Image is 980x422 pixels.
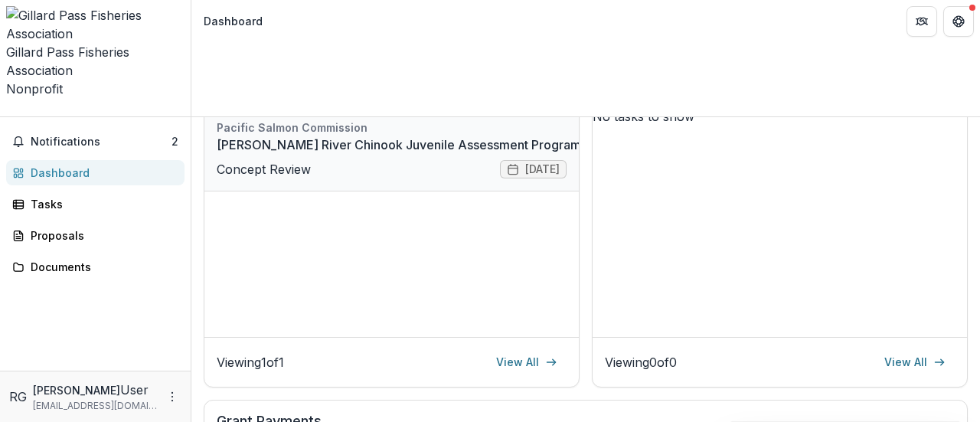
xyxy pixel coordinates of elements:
a: View All [487,350,567,375]
a: View All [875,350,955,375]
button: Get Help [943,6,974,37]
div: Proposals [31,227,172,244]
button: More [163,388,181,406]
p: User [120,381,149,399]
div: Gillard Pass Fisheries Association [6,43,185,80]
img: Gillard Pass Fisheries Association [6,6,185,43]
span: 2 [171,135,178,148]
p: [EMAIL_ADDRESS][DOMAIN_NAME] [33,399,157,413]
a: Proposals [6,223,185,248]
button: Partners [906,6,937,37]
div: Documents [31,259,172,275]
a: Dashboard [6,160,185,185]
button: Notifications2 [6,129,185,154]
div: Tasks [31,196,172,212]
span: Notifications [31,136,171,149]
a: [PERSON_NAME] River Chinook Juvenile Assessment Program [217,136,581,154]
a: Documents [6,254,185,280]
p: Viewing 1 of 1 [217,353,284,371]
p: Viewing 0 of 0 [605,353,677,371]
a: Tasks [6,191,185,217]
div: Dashboard [31,165,172,181]
span: Nonprofit [6,81,63,97]
div: Dashboard [204,13,263,29]
nav: breadcrumb [198,10,269,32]
p: [PERSON_NAME] [33,382,120,398]
div: Rupert Gale [9,388,27,406]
